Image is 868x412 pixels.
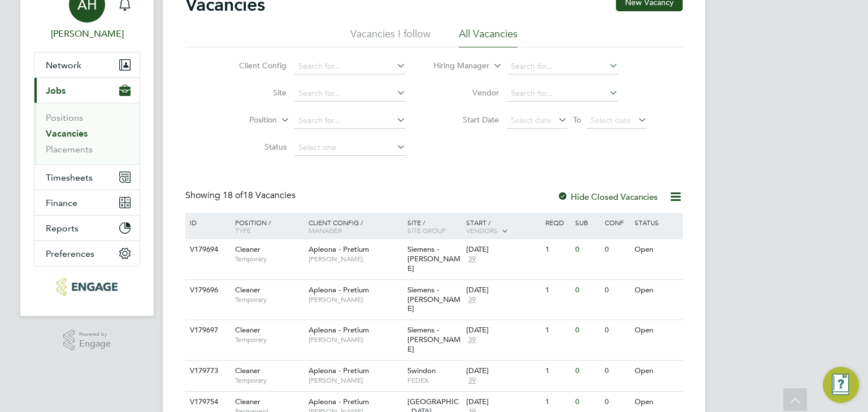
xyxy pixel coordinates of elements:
[542,239,572,260] div: 1
[602,213,631,232] div: Conf
[511,115,552,125] span: Select date
[309,226,342,235] span: Manager
[46,248,94,259] span: Preferences
[507,86,618,102] input: Search for...
[222,87,287,98] label: Site
[34,216,140,240] button: Reports
[466,255,478,264] span: 39
[34,278,140,296] a: Go to home page
[309,397,369,406] span: Apleona - Pretium
[407,376,461,385] span: FEDEX
[466,226,498,235] span: Vendors
[405,213,464,240] div: Site /
[466,397,540,407] div: [DATE]
[572,239,602,260] div: 0
[572,213,602,232] div: Sub
[632,280,681,301] div: Open
[407,244,461,273] span: Siemens - [PERSON_NAME]
[235,295,303,304] span: Temporary
[222,60,287,71] label: Client Config
[309,285,369,295] span: Apleona - Pretium
[591,115,631,125] span: Select date
[632,320,681,341] div: Open
[187,213,227,232] div: ID
[34,190,140,215] button: Finance
[34,27,140,41] span: Alex Hyde
[407,325,461,354] span: Siemens - [PERSON_NAME]
[309,376,402,385] span: [PERSON_NAME]
[407,226,446,235] span: Site Group
[572,320,602,341] div: 0
[34,78,140,103] button: Jobs
[350,27,431,47] li: Vacancies I follow
[424,60,489,72] label: Hiring Manager
[542,320,572,341] div: 1
[466,326,540,335] div: [DATE]
[466,376,478,385] span: 39
[187,320,227,341] div: V179697
[466,245,540,255] div: [DATE]
[235,325,261,335] span: Cleaner
[235,255,303,264] span: Temporary
[632,239,681,260] div: Open
[602,280,631,301] div: 0
[309,335,402,344] span: [PERSON_NAME]
[34,52,140,77] button: Network
[294,59,406,74] input: Search for...
[46,112,83,123] a: Positions
[294,86,406,102] input: Search for...
[79,330,111,339] span: Powered by
[507,59,618,74] input: Search for...
[46,172,93,183] span: Timesheets
[235,226,251,235] span: Type
[309,255,402,264] span: [PERSON_NAME]
[235,244,261,254] span: Cleaner
[466,295,478,305] span: 39
[557,191,658,202] label: Hide Closed Vacancies
[632,213,681,232] div: Status
[185,190,298,201] div: Showing
[79,339,111,349] span: Engage
[306,213,405,240] div: Client Config /
[572,361,602,382] div: 0
[63,330,111,351] a: Powered byEngage
[463,213,542,241] div: Start /
[294,140,406,156] input: Select one
[235,335,303,344] span: Temporary
[46,85,66,96] span: Jobs
[542,213,572,232] div: Reqd
[542,361,572,382] div: 1
[459,27,518,47] li: All Vacancies
[212,115,277,126] label: Position
[187,361,227,382] div: V179773
[235,366,261,375] span: Cleaner
[572,280,602,301] div: 0
[434,115,499,125] label: Start Date
[602,320,631,341] div: 0
[309,325,369,335] span: Apleona - Pretium
[235,285,261,295] span: Cleaner
[235,397,261,406] span: Cleaner
[434,87,499,98] label: Vendor
[34,241,140,266] button: Preferences
[187,280,227,301] div: V179696
[632,361,681,382] div: Open
[187,239,227,260] div: V179694
[542,280,572,301] div: 1
[57,278,117,296] img: conceptresources-logo-retina.png
[466,366,540,376] div: [DATE]
[407,285,461,314] span: Siemens - [PERSON_NAME]
[46,60,81,71] span: Network
[602,361,631,382] div: 0
[407,366,436,375] span: Swindon
[223,190,296,201] span: 18 Vacancies
[46,198,77,208] span: Finance
[570,112,584,127] span: To
[309,295,402,304] span: [PERSON_NAME]
[223,190,243,201] span: 18 of
[34,103,140,164] div: Jobs
[235,376,303,385] span: Temporary
[222,142,287,152] label: Status
[46,144,93,155] a: Placements
[227,213,306,240] div: Position /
